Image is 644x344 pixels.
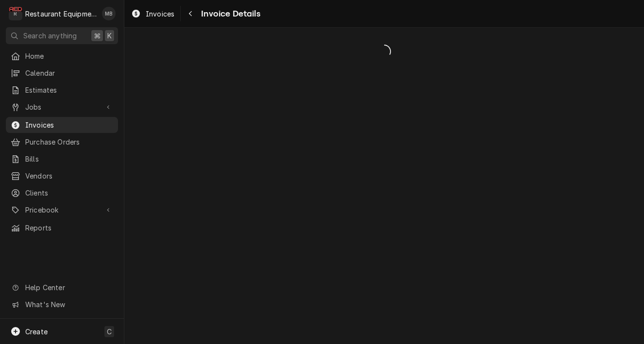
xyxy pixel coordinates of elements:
[9,7,22,20] div: Restaurant Equipment Diagnostics's Avatar
[9,7,22,20] div: R
[107,31,112,41] span: K
[6,134,118,150] a: Purchase Orders
[6,168,118,184] a: Vendors
[183,6,198,21] button: Navigate back
[6,151,118,167] a: Bills
[6,202,118,218] a: Go to Pricebook
[25,171,113,181] span: Vendors
[146,9,174,19] span: Invoices
[25,137,113,147] span: Purchase Orders
[124,41,644,62] span: Loading...
[23,31,77,41] span: Search anything
[25,120,113,130] span: Invoices
[6,296,118,312] a: Go to What's New
[107,327,112,337] span: C
[25,299,112,310] span: What's New
[6,65,118,81] a: Calendar
[25,102,99,112] span: Jobs
[25,328,48,336] span: Create
[25,223,113,233] span: Reports
[25,9,97,19] div: Restaurant Equipment Diagnostics
[25,85,113,95] span: Estimates
[6,82,118,98] a: Estimates
[6,220,118,236] a: Reports
[6,48,118,64] a: Home
[102,7,116,20] div: Matthew Brunty's Avatar
[127,6,178,22] a: Invoices
[6,27,118,44] button: Search anything⌘K
[6,279,118,295] a: Go to Help Center
[6,185,118,201] a: Clients
[25,154,113,164] span: Bills
[25,188,113,198] span: Clients
[25,68,113,78] span: Calendar
[102,7,116,20] div: MB
[25,205,99,215] span: Pricebook
[198,7,260,20] span: Invoice Details
[6,99,118,115] a: Go to Jobs
[25,51,113,61] span: Home
[25,282,112,293] span: Help Center
[6,117,118,133] a: Invoices
[94,31,101,41] span: ⌘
